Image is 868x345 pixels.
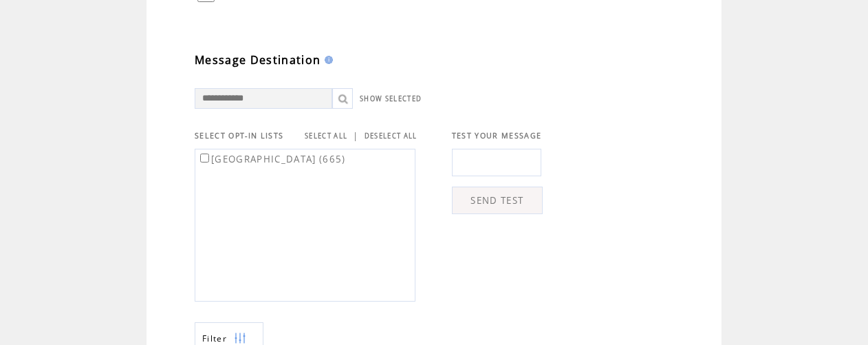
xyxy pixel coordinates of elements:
[365,132,417,140] a: DESELECT ALL
[195,131,283,140] span: SELECT OPT-IN LISTS
[321,56,333,64] img: help.gif
[452,187,543,214] a: SEND TEST
[353,129,358,142] span: |
[197,153,346,165] label: [GEOGRAPHIC_DATA] (665)
[305,132,347,140] a: SELECT ALL
[360,94,422,103] a: SHOW SELECTED
[202,333,227,344] span: Show filters
[195,52,321,67] span: Message Destination
[200,154,209,163] input: [GEOGRAPHIC_DATA] (665)
[452,131,542,140] span: TEST YOUR MESSAGE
